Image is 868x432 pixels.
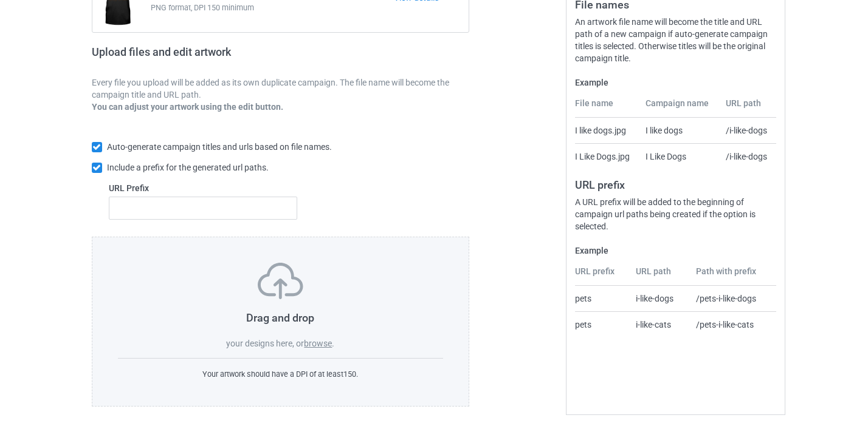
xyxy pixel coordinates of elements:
[719,97,776,118] th: URL path
[107,163,269,172] span: Include a prefix for the generated url paths.
[575,76,776,89] label: Example
[689,265,776,286] th: Path with prefix
[575,265,630,286] th: URL prefix
[719,143,776,169] td: /i-like-dogs
[575,286,630,311] td: pets
[575,143,639,169] td: I Like Dogs.jpg
[575,118,639,143] td: I like dogs.jpg
[575,97,639,118] th: File name
[639,143,719,169] td: I Like Dogs
[639,118,719,143] td: I like dogs
[92,102,283,112] b: You can adjust your artwork using the edit button.
[629,265,689,286] th: URL path
[92,76,470,101] p: Every file you upload will be added as its own duplicate campaign. The file name will become the ...
[575,178,776,192] h3: URL prefix
[689,311,776,337] td: /pets-i-like-cats
[575,311,630,337] td: pets
[304,339,332,348] label: browse
[575,245,776,257] label: Example
[92,46,319,68] h2: Upload files and edit artwork
[629,311,689,337] td: i-like-cats
[719,118,776,143] td: /i-like-dogs
[629,286,689,311] td: i-like-dogs
[575,196,776,232] div: A URL prefix will be added to the beginning of campaign url paths being created if the option is ...
[575,16,776,64] div: An artwork file name will become the title and URL path of a new campaign if auto-generate campai...
[118,311,444,325] h3: Drag and drop
[258,263,303,299] img: svg+xml;base64,PD94bWwgdmVyc2lvbj0iMS4wIiBlbmNvZGluZz0iVVRGLTgiPz4KPHN2ZyB3aWR0aD0iNzVweCIgaGVpZ2...
[639,97,719,118] th: Campaign name
[107,142,332,152] span: Auto-generate campaign titles and urls based on file names.
[332,339,334,348] span: .
[151,2,394,14] span: PNG format, DPI 150 minimum
[202,370,358,379] span: Your artwork should have a DPI of at least 150 .
[109,182,298,194] label: URL Prefix
[226,339,304,348] span: your designs here, or
[689,286,776,311] td: /pets-i-like-dogs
